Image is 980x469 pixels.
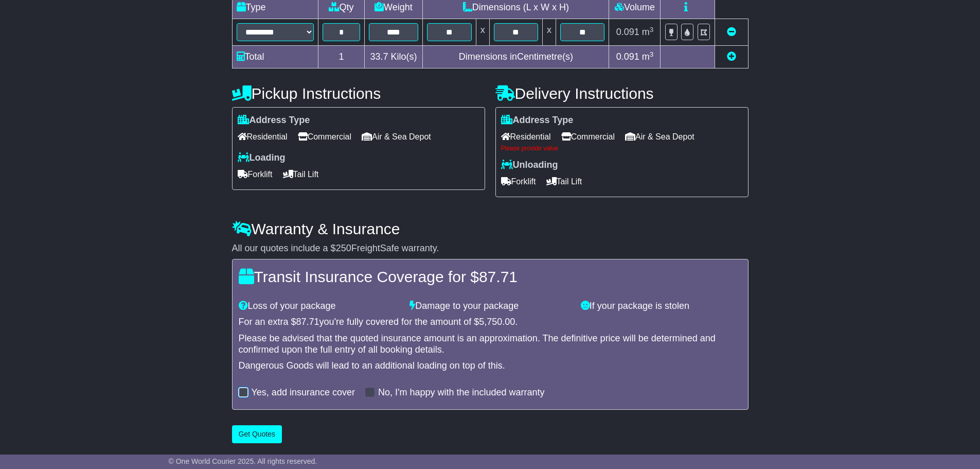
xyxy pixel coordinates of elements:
td: x [543,19,556,46]
label: Loading [238,152,286,164]
span: Forklift [501,173,536,189]
label: Address Type [501,115,574,126]
sup: 3 [650,50,654,58]
sup: 3 [650,26,654,33]
label: No, I'm happy with the included warranty [378,387,545,398]
h4: Warranty & Insurance [232,220,749,237]
span: Tail Lift [546,173,582,189]
span: Residential [238,129,288,145]
label: Address Type [238,115,310,126]
span: m [642,27,654,37]
div: Please provide value [501,145,743,152]
div: Dangerous Goods will lead to an additional loading on top of this. [239,360,742,372]
span: Air & Sea Depot [362,129,431,145]
h4: Transit Insurance Coverage for $ [239,268,742,285]
span: 0.091 [616,27,639,37]
span: Forklift [238,166,273,182]
span: Residential [501,129,551,145]
div: Loss of your package [234,301,405,312]
span: Tail Lift [283,166,319,182]
h4: Pickup Instructions [232,85,485,102]
button: Get Quotes [232,425,282,443]
td: x [476,19,489,46]
span: 87.71 [296,317,319,327]
span: 0.091 [616,51,639,62]
label: Unloading [501,160,558,171]
a: Add new item [727,51,736,62]
a: Remove this item [727,27,736,37]
span: © One World Courier 2025. All rights reserved. [169,457,317,465]
td: 1 [318,46,364,68]
div: All our quotes include a $ FreightSafe warranty. [232,243,749,254]
span: 87.71 [479,268,518,285]
span: 33.7 [370,51,388,62]
td: Total [232,46,318,68]
div: Please be advised that the quoted insurance amount is an approximation. The definitive price will... [239,333,742,355]
span: m [642,51,654,62]
span: 250 [336,243,351,253]
label: Yes, add insurance cover [252,387,355,398]
div: If your package is stolen [576,301,747,312]
td: Dimensions in Centimetre(s) [423,46,609,68]
span: Air & Sea Depot [625,129,694,145]
span: Commercial [298,129,351,145]
div: Damage to your package [404,301,576,312]
h4: Delivery Instructions [495,85,749,102]
span: Commercial [561,129,615,145]
div: For an extra $ you're fully covered for the amount of $ . [239,317,742,328]
td: Kilo(s) [364,46,423,68]
span: 5,750.00 [479,317,515,327]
